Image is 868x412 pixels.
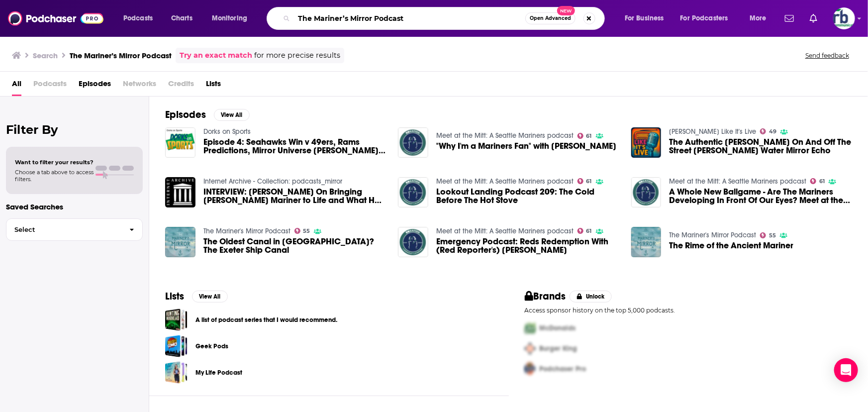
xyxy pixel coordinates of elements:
[165,361,188,384] a: My Life Podcast
[674,10,743,26] button: open menu
[631,127,662,158] a: The Authentic Bruce Lee On And Off The Street Jeff Chang's Water Mirror Echo
[521,338,540,359] img: Second Pro Logo
[168,76,194,96] span: Credits
[833,7,855,29] button: Show profile menu
[203,138,386,155] span: Episode 4: Seahawks Win v 49ers, Rams Predictions, Mirror Universe [PERSON_NAME], Mariners Post M...
[743,10,779,26] button: open menu
[165,127,195,158] img: Episode 4: Seahawks Win v 49ers, Rams Predictions, Mirror Universe Pete Carroll, Mariners Post Mo...
[276,7,614,30] div: Search podcasts, credits, & more...
[631,227,662,257] img: The Rime of the Ancient Mariner
[116,10,166,26] button: open menu
[810,178,825,184] a: 61
[398,227,428,257] img: Emergency Podcast: Reds Redemption With (Red Reporter's) Wick Terrell
[631,177,662,207] img: A Whole New Ballgame - Are The Mariners Developing In Front Of Our Eyes? Meet at the Mitt Podcast
[530,16,571,21] span: Open Advanced
[833,7,855,29] span: Logged in as johannarb
[521,359,540,379] img: Third Pro Logo
[578,178,592,184] a: 61
[79,76,111,96] a: Episodes
[806,10,821,27] a: Show notifications dropdown
[212,11,247,25] span: Monitoring
[165,227,195,257] img: The Oldest Canal in Britain? The Exeter Ship Canal
[525,12,576,24] button: Open AdvancedNew
[618,10,676,26] button: open menu
[203,138,386,155] a: Episode 4: Seahawks Win v 49ers, Rams Predictions, Mirror Universe Pete Carroll, Mariners Post Mo...
[165,177,195,207] img: INTERVIEW: Tawny Newsome On Bringing Beckett Mariner to Life and What Her Future Holds in the STA...
[195,367,242,378] a: My Life Podcast
[586,134,592,138] span: 61
[578,133,592,139] a: 61
[165,108,250,121] a: EpisodesView All
[436,227,574,235] a: Meet at the Mitt: A Seattle Mariners podcast
[123,76,156,96] span: Networks
[819,179,825,184] span: 61
[203,227,290,235] a: The Mariner's Mirror Podcast
[669,241,793,250] a: The Rime of the Ancient Mariner
[203,237,386,254] span: The Oldest Canal in [GEOGRAPHIC_DATA]? The Exeter Ship Canal
[521,318,540,338] img: First Pro Logo
[436,131,574,140] a: Meet at the Mitt: A Seattle Mariners podcast
[802,51,852,60] button: Send feedback
[165,335,188,357] a: Geek Pods
[171,11,193,25] span: Charts
[303,229,310,233] span: 55
[15,169,94,183] span: Choose a tab above to access filters.
[625,11,664,25] span: For Business
[398,127,428,158] img: "Why I'm a Mariners Fan" with Jordan Shusterman
[398,177,428,207] img: Lookout Landing Podcast 209: The Cold Before The Hot Stove
[294,10,525,26] input: Search podcasts, credits, & more...
[203,188,386,205] span: INTERVIEW: [PERSON_NAME] On Bringing [PERSON_NAME] Mariner to Life and What Her Future Holds in t...
[12,76,21,96] a: All
[165,309,188,331] a: A list of podcast series that I would recommend.
[669,138,852,155] span: The Authentic [PERSON_NAME] On And Off The Street [PERSON_NAME] Water Mirror Echo
[165,290,184,303] h2: Lists
[165,290,228,303] a: ListsView All
[669,177,806,186] a: Meet at the Mitt: A Seattle Mariners podcast
[6,226,121,233] span: Select
[557,6,575,15] span: New
[525,290,566,303] h2: Brands
[578,228,592,234] a: 61
[165,108,206,121] h2: Episodes
[205,10,260,26] button: open menu
[540,344,578,353] span: Burger King
[8,9,103,28] img: Podchaser - Follow, Share and Rate Podcasts
[760,232,776,238] a: 55
[206,76,221,96] a: Lists
[669,138,852,155] a: The Authentic Bruce Lee On And Off The Street Jeff Chang's Water Mirror Echo
[540,365,586,373] span: Podchaser Pro
[436,177,574,186] a: Meet at the Mitt: A Seattle Mariners podcast
[750,11,767,25] span: More
[6,122,143,137] h2: Filter By
[195,341,228,352] a: Geek Pods
[214,109,250,121] button: View All
[586,179,592,184] span: 61
[680,11,728,25] span: For Podcasters
[33,51,58,60] h3: Search
[6,218,143,241] button: Select
[769,129,776,134] span: 49
[760,128,776,134] a: 49
[180,50,252,61] a: Try an exact match
[203,127,251,136] a: Dorks on Sports
[769,233,776,238] span: 55
[436,188,619,205] a: Lookout Landing Podcast 209: The Cold Before The Hot Stove
[669,188,852,205] a: A Whole New Ballgame - Are The Mariners Developing In Front Of Our Eyes? Meet at the Mitt Podcast
[203,237,386,254] a: The Oldest Canal in Britain? The Exeter Ship Canal
[192,291,228,303] button: View All
[834,358,858,382] div: Open Intercom Messenger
